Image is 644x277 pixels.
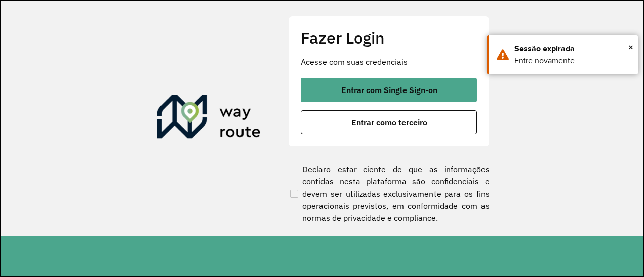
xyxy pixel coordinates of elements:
p: Acesse com suas credenciais [301,56,477,68]
button: Close [628,40,633,55]
button: button [301,78,477,102]
span: Entrar com Single Sign-on [341,86,437,94]
div: Entre novamente [514,55,630,67]
span: Entrar como terceiro [351,118,427,126]
button: button [301,110,477,134]
label: Declaro estar ciente de que as informações contidas nesta plataforma são confidenciais e devem se... [288,163,490,224]
img: Roteirizador AmbevTech [157,95,261,143]
span: × [628,40,633,55]
h2: Fazer Login [301,28,477,47]
div: Sessão expirada [514,43,630,55]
